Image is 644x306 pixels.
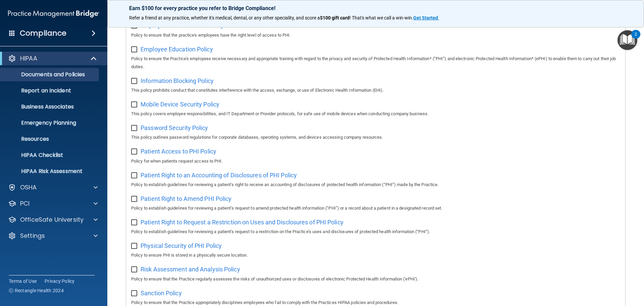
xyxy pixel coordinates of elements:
span: Ⓒ Rectangle Health 2024 [9,287,64,294]
a: OfficeSafe University [8,216,98,224]
button: Open Resource Center, 2 new notifications [618,30,637,50]
a: HIPAA [8,54,97,62]
p: This policy covers employee responsibilities, and IT Department or Provider protocols, for safe u... [131,110,620,118]
p: Business Associates [4,103,96,110]
a: OSHA [8,183,98,191]
span: Patient Access to PHI Policy [141,148,216,155]
span: Patient Right to Request a Restriction on Uses and Disclosures of PHI Policy [141,219,343,226]
p: Earn $100 for every practice you refer to Bridge Compliance! [129,5,622,11]
span: Patient Right to an Accounting of Disclosures of PHI Policy [141,172,297,179]
p: This policy prohibits conduct that constitutes interference with the access, exchange, or use of ... [131,86,620,94]
span: Employee Education Policy [141,46,213,53]
img: PMB logo [8,7,99,20]
p: Policy for when patients request access to PHI. [131,157,620,165]
p: Policy to ensure the Practice's employees receive necessary and appropriate training with regard ... [131,55,620,71]
div: 2 [635,34,637,43]
p: Policy to ensure that the Practice regularly assesses the risks of unauthorized uses or disclosur... [131,275,620,283]
strong: Get Started [413,15,438,20]
a: Privacy Policy [45,278,75,285]
p: HIPAA Risk Assessment [4,168,96,175]
a: Get Started [413,15,439,20]
p: PCI [20,200,30,208]
a: PCI [8,200,98,208]
p: Policy to ensure PHI is stored in a physically secure location. [131,251,620,259]
span: Risk Assessment and Analysis Policy [141,266,240,273]
span: Patient Right to Amend PHI Policy [141,195,231,202]
span: Information Blocking Policy [141,77,214,84]
strong: $100 gift card [320,15,350,20]
span: Password Security Policy [141,124,208,131]
p: Resources [4,136,96,142]
p: Policy to establish guidelines for reviewing a patient’s request to amend protected health inform... [131,204,620,212]
a: Settings [8,232,98,240]
p: Emergency Planning [4,120,96,126]
span: Sanction Policy [141,290,182,297]
span: ! That's what we call a win-win. [350,15,413,20]
p: Documents and Policies [4,71,96,78]
p: Policy to ensure that the practice's employees have the right level of access to PHI. [131,31,620,39]
span: Refer a friend at any practice, whether it's medical, dental, or any other speciality, and score a [129,15,320,20]
p: HIPAA [20,54,37,62]
p: OfficeSafe University [20,216,84,224]
p: Policy to establish guidelines for reviewing a patient’s right to receive an accounting of disclo... [131,181,620,189]
p: This policy outlines password regulations for corporate databases, operating systems, and devices... [131,133,620,141]
span: Mobile Device Security Policy [141,101,219,108]
h4: Compliance [20,29,66,38]
span: Physical Security of PHI Policy [141,242,222,249]
p: Report an Incident [4,87,96,94]
p: Settings [20,232,45,240]
p: Policy to establish guidelines for reviewing a patient’s request to a restriction on the Practice... [131,228,620,236]
a: Terms of Use [9,278,37,285]
p: HIPAA Checklist [4,152,96,159]
p: OSHA [20,183,37,191]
